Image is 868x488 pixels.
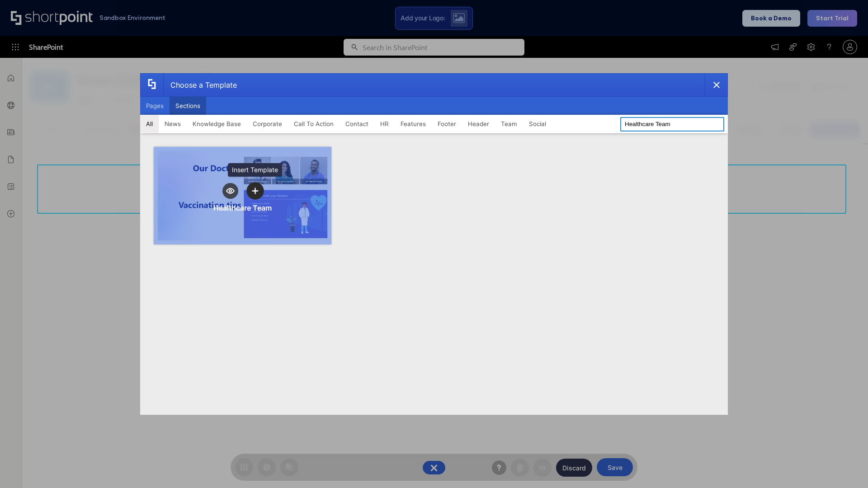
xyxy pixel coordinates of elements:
[432,115,462,133] button: Footer
[140,97,170,115] button: Pages
[247,115,288,133] button: Corporate
[170,97,206,115] button: Sections
[374,115,395,133] button: HR
[340,115,374,133] button: Contact
[495,115,523,133] button: Team
[163,74,237,96] div: Choose a Template
[620,117,724,131] input: Search
[462,115,495,133] button: Header
[523,115,552,133] button: Social
[395,115,432,133] button: Features
[823,445,868,488] iframe: Chat Widget
[140,115,159,133] button: All
[159,115,187,133] button: News
[187,115,247,133] button: Knowledge Base
[140,73,728,415] div: template selector
[213,203,272,212] div: Healthcare Team
[288,115,340,133] button: Call To Action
